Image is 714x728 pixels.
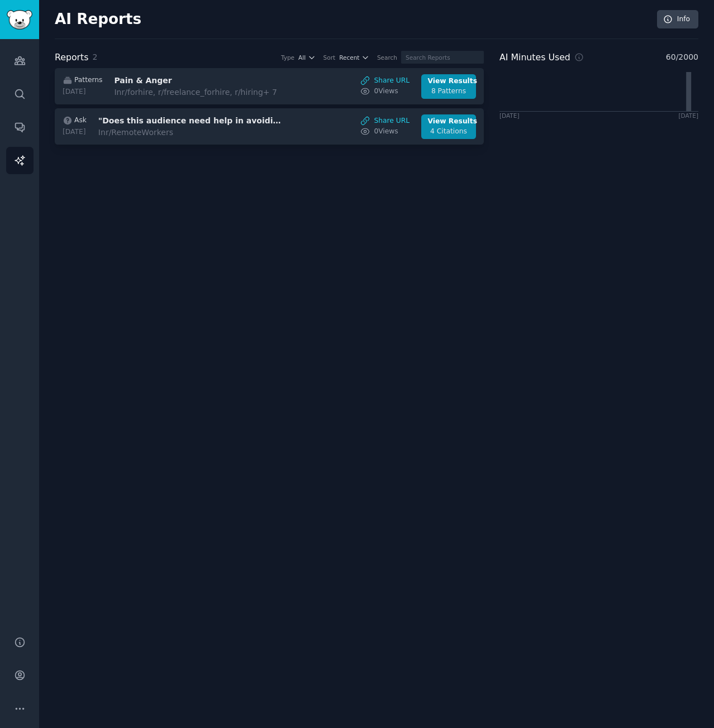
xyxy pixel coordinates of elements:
h3: "Does this audience need help in avoiding scams? " [98,115,286,127]
a: 0Views [360,87,410,97]
span: 60 / 2000 [666,51,698,63]
div: View Results [428,76,470,87]
div: View Results [428,117,470,127]
div: Type [281,54,294,61]
span: 2 [92,52,97,61]
div: In r/forhire, r/freelance_forhire, r/hiring + 7 [114,87,302,98]
button: Recent [339,54,369,61]
h2: AI Reports [55,11,141,28]
input: Search Reports [401,51,484,64]
h2: Reports [55,51,88,65]
a: 0Views [360,127,410,137]
div: Search [377,54,397,61]
a: View Results8 Patterns [421,74,476,99]
h2: AI Minutes Used [499,51,570,65]
span: Ask [74,116,87,126]
div: [DATE] [499,112,520,119]
div: [DATE] [678,112,698,119]
a: Share URL [360,116,410,126]
span: Patterns [74,75,102,85]
h3: Pain & Anger [114,75,302,87]
div: In r/RemoteWorkers [98,127,286,138]
a: Share URL [360,76,410,86]
button: All [298,54,316,61]
a: Patterns[DATE]Pain & AngerInr/forhire, r/freelance_forhire, r/hiring+ 7Share URL0ViewsView Result... [55,68,484,104]
div: 4 Citations [428,127,470,137]
div: [DATE] [63,127,87,137]
div: Sort [323,54,336,61]
div: 8 Patterns [428,87,470,97]
span: All [298,54,306,61]
a: Info [657,10,698,29]
img: GummySearch logo [7,10,32,30]
span: Recent [339,54,359,61]
div: [DATE] [63,87,102,97]
a: Ask[DATE]"Does this audience need help in avoiding scams? "Inr/RemoteWorkersShare URL0ViewsView R... [55,108,484,145]
a: View Results4 Citations [421,114,476,139]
